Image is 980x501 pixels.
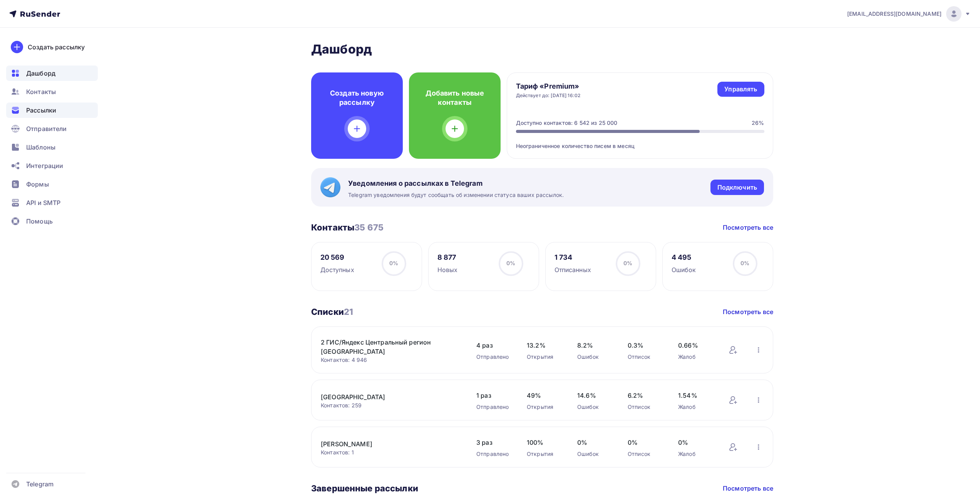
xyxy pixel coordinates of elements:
div: Отправлено [476,450,511,458]
h2: Дашборд [311,42,773,57]
span: 0% [678,438,713,447]
span: 0.3% [628,341,663,350]
span: 4 раз [476,341,511,350]
h4: Тариф «Premium» [516,82,581,91]
div: Отписок [628,403,663,411]
div: Отписок [628,353,663,361]
div: Отправлено [476,353,511,361]
span: 6.2% [628,391,663,400]
span: 1.54% [678,391,713,400]
h3: Списки [311,306,353,317]
span: 0% [506,260,515,266]
div: Контактов: 259 [321,402,461,409]
div: 20 569 [320,253,354,262]
span: Отправители [26,124,67,133]
a: Посмотреть все [723,307,773,316]
div: Отписок [628,450,663,458]
span: 3 раз [476,438,511,447]
a: Дашборд [6,66,98,81]
div: Жалоб [678,353,713,361]
div: Ошибок [577,450,612,458]
span: Уведомления о рассылках в Telegram [348,179,564,188]
div: Жалоб [678,403,713,411]
div: Создать рассылку [28,42,85,52]
div: Контактов: 4 946 [321,356,461,364]
span: Контакты [26,87,56,96]
span: 0% [628,438,663,447]
span: 0% [577,438,612,447]
span: 8.2% [577,341,612,350]
span: 100% [527,438,562,447]
div: Управлять [724,85,757,94]
span: 0% [623,260,632,266]
a: Посмотреть все [723,223,773,232]
span: [EMAIL_ADDRESS][DOMAIN_NAME] [847,10,941,18]
div: Новых [437,265,458,274]
h3: Завершенные рассылки [311,483,418,494]
div: Отписанных [554,265,591,274]
span: Шаблоны [26,143,55,152]
div: Открытия [527,353,562,361]
div: Ошибок [672,265,696,274]
div: Доступных [320,265,354,274]
span: 14.6% [577,391,612,400]
div: Действует до: [DATE] 16:02 [516,92,581,99]
div: Ошибок [577,403,612,411]
a: Формы [6,177,98,192]
span: 0.66% [678,341,713,350]
div: Отправлено [476,403,511,411]
a: Посмотреть все [723,484,773,493]
a: Отправители [6,121,98,136]
span: Telegram уведомления будут сообщать об изменении статуса ваших рассылок. [348,191,564,199]
div: Открытия [527,450,562,458]
span: API и SMTP [26,198,60,207]
h4: Создать новую рассылку [323,89,390,107]
span: 13.2% [527,341,562,350]
div: Доступно контактов: 6 542 из 25 000 [516,119,618,127]
a: Контакты [6,84,98,99]
span: Интеграции [26,161,63,170]
span: Помощь [26,217,53,226]
div: 4 495 [672,253,696,262]
span: 21 [344,307,353,317]
div: Неограниченное количество писем в месяц [516,133,764,150]
a: [GEOGRAPHIC_DATA] [321,392,452,402]
span: 49% [527,391,562,400]
h4: Добавить новые контакты [421,89,488,107]
div: 8 877 [437,253,458,262]
span: 1 раз [476,391,511,400]
span: Дашборд [26,69,55,78]
span: Рассылки [26,106,56,115]
span: Формы [26,180,49,189]
a: 2 ГИС/Яндекс Центральный регион [GEOGRAPHIC_DATA] [321,338,452,356]
a: [PERSON_NAME] [321,439,452,449]
a: [EMAIL_ADDRESS][DOMAIN_NAME] [847,6,971,22]
div: Подключить [717,183,757,192]
span: 35 675 [354,222,384,232]
a: Рассылки [6,103,98,118]
span: 0% [389,260,398,266]
a: Шаблоны [6,140,98,155]
div: Жалоб [678,450,713,458]
span: 0% [740,260,749,266]
div: Контактов: 1 [321,449,461,456]
div: Открытия [527,403,562,411]
div: Ошибок [577,353,612,361]
div: 1 734 [554,253,591,262]
div: 26% [752,119,764,127]
h3: Контакты [311,222,384,233]
span: Telegram [26,479,54,489]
